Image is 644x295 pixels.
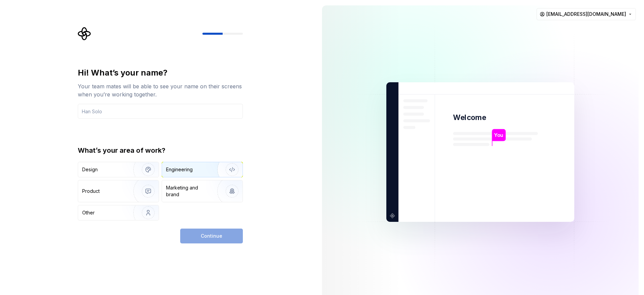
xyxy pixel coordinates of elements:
div: Design [82,166,98,173]
div: Your team mates will be able to see your name on their screens when you’re working together. [78,82,243,98]
span: [EMAIL_ADDRESS][DOMAIN_NAME] [546,11,626,18]
div: What’s your area of work? [78,146,243,155]
input: Han Solo [78,104,243,119]
p: Welcome [453,113,486,122]
div: Other [82,209,95,216]
p: You [494,131,503,139]
div: Product [82,188,100,195]
div: Engineering [166,166,193,173]
svg: Supernova Logo [78,27,91,40]
div: Marketing and brand [166,184,212,198]
button: [EMAIL_ADDRESS][DOMAIN_NAME] [537,8,636,20]
div: Hi! What’s your name? [78,67,243,78]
